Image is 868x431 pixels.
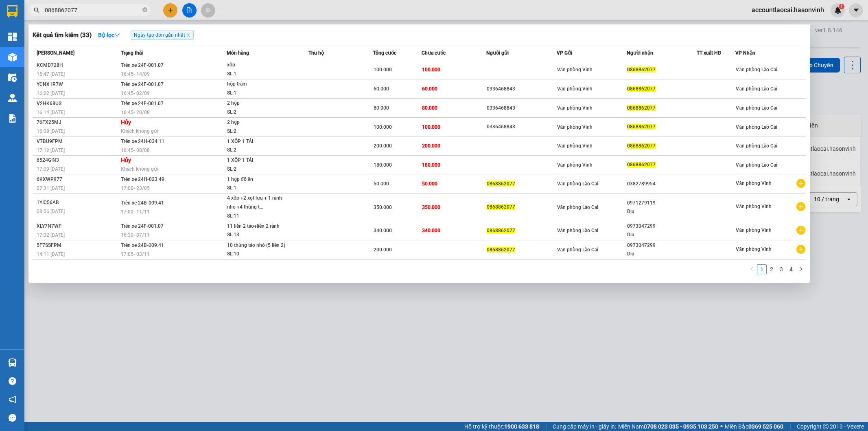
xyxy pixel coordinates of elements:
img: warehouse-icon [8,94,17,102]
div: 1YIC56AB [37,198,118,207]
span: 17:02 [DATE] [37,232,65,238]
span: Trên xe 24F-001.07 [121,101,164,106]
span: 16:14 [DATE] [37,110,65,115]
span: 0868862077 [487,181,515,187]
div: 0971279119 [627,199,696,207]
span: VP Gửi [557,50,572,56]
span: 80.000 [374,105,389,111]
div: KCMD728H [37,61,118,70]
span: 0868862077 [627,162,656,167]
h3: Kết quả tìm kiếm ( 33 ) [33,31,92,40]
span: Văn phòng Vinh [557,124,593,130]
div: 6KXWP977 [37,175,118,184]
span: left [750,266,754,271]
span: Văn phòng Lào Cai [557,205,599,210]
div: SL: 11 [227,212,288,221]
span: 0868862077 [487,247,515,253]
span: 16:22 [DATE] [37,90,65,96]
div: Dịu [627,231,696,239]
span: Trên xe 24H-034.11 [121,139,164,144]
span: 100.000 [374,124,392,130]
div: SL: 2 [227,127,288,136]
span: 200.000 [374,143,392,149]
a: 4 [787,265,796,274]
span: Trạng thái [121,50,143,56]
span: Văn phòng Vinh [736,227,772,233]
div: SL: 2 [227,165,288,174]
div: 1 XỐP 1 TẢI [227,156,288,165]
img: warehouse-icon [8,53,17,62]
span: 180.000 [374,162,392,168]
div: 1 hộp đồ ăn [227,175,288,184]
span: Văn phòng Lào Cai [557,181,599,187]
div: 11 liền 2 tảo+liền 2 rành [227,222,288,231]
div: 5F7SSFPM [37,241,118,250]
span: Món hàng [227,50,249,56]
span: Văn phòng Vinh [557,105,593,111]
span: Trên xe 24B-009.41 [121,242,164,248]
span: Tổng cước [373,50,396,56]
img: logo-vxr [7,5,17,18]
span: Thu hộ [308,50,324,56]
div: Dịu [627,207,696,216]
button: right [796,264,806,274]
a: 2 [767,265,776,274]
span: plus-circle [796,202,805,211]
div: SL: 2 [227,108,288,117]
span: close [186,33,190,37]
button: left [747,264,757,274]
span: Văn phòng Vinh [557,143,593,149]
span: 0868862077 [627,124,656,130]
span: Văn phòng Lào Cai [736,124,777,130]
strong: Hủy [121,119,131,125]
span: Trên xe 24F-001.07 [121,223,164,229]
span: 340.000 [374,228,392,233]
span: 180.000 [422,162,440,168]
div: YCNX1R7W [37,80,118,89]
img: solution-icon [8,114,17,123]
span: plus-circle [796,245,805,254]
span: Văn phòng Lào Cai [736,105,777,111]
span: Văn phòng Lào Cai [736,162,777,168]
div: SL: 2 [227,146,288,155]
span: 0868862077 [627,67,656,73]
span: 60.000 [374,86,389,92]
span: 350.000 [422,205,440,210]
div: 4 xốp +2 xọt lựu + 1 rành nho +4 thùng t... [227,194,288,211]
span: 16:45 - 02/09 [121,90,150,96]
span: Văn phòng Vinh [736,246,772,252]
div: Dịu [627,250,696,258]
span: 80.000 [422,105,437,111]
span: VP Nhận [735,50,755,56]
span: 17:09 [DATE] [37,166,65,172]
span: plus-circle [796,226,805,235]
span: Người gửi [486,50,509,56]
span: 16:30 - 07/11 [121,232,150,238]
span: 16:45 - 20/08 [121,110,150,115]
li: Previous Page [747,264,757,274]
span: notification [9,396,16,403]
div: SL: 10 [227,250,288,259]
span: 200.000 [374,247,392,253]
div: 0973047299 [627,241,696,250]
span: Khách không gửi [121,128,158,134]
span: Người nhận [627,50,653,56]
span: Trên xe 24B-009.41 [121,200,164,206]
span: Văn phòng Vinh [557,67,593,73]
span: right [798,266,803,271]
span: Trên xe 24F-001.07 [121,81,164,87]
span: 100.000 [422,124,440,130]
div: SL: 13 [227,231,288,240]
span: 17:12 [DATE] [37,147,65,153]
span: TT xuất HĐ [697,50,722,56]
strong: Bộ lọc [98,32,120,38]
div: xốp [227,61,288,70]
span: Văn phòng Lào Cai [736,67,777,73]
span: Trên xe 24H-023.49 [121,176,164,182]
span: 07:31 [DATE] [37,185,65,191]
div: SL: 1 [227,70,288,79]
span: close-circle [142,7,147,14]
div: 0336468843 [487,123,556,131]
span: Văn phòng Vinh [557,162,593,168]
span: 15:47 [DATE] [37,71,65,77]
